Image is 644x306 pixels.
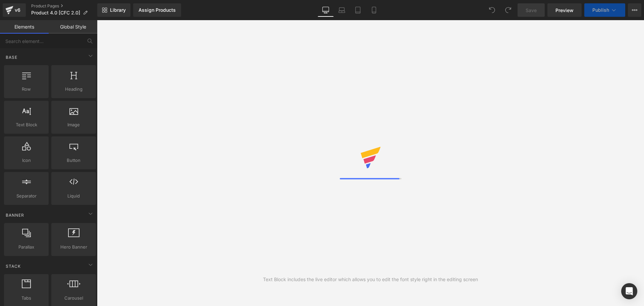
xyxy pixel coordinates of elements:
span: Heading [53,86,94,93]
span: Preview [555,7,574,14]
span: Button [53,157,94,164]
div: v6 [13,6,22,14]
span: Image [53,121,94,128]
button: Redo [501,3,515,17]
a: Desktop [318,3,334,17]
button: Publish [584,3,625,17]
span: Separator [6,192,47,200]
span: Base [5,54,18,60]
a: Mobile [366,3,382,17]
span: Parallax [6,244,47,251]
span: Stack [5,263,21,269]
button: Undo [485,3,499,17]
span: Row [6,86,47,93]
div: Open Intercom Messenger [621,283,637,299]
a: Laptop [334,3,350,17]
span: Library [110,7,126,13]
span: Liquid [53,192,94,200]
a: v6 [3,3,26,17]
button: More [628,3,641,17]
a: Tablet [350,3,366,17]
a: Product Pages [31,3,97,9]
div: Assign Products [139,7,176,13]
span: Hero Banner [53,244,94,251]
span: Tabs [6,295,47,302]
a: Preview [547,3,582,17]
span: Publish [592,7,609,13]
a: New Library [97,3,130,17]
span: Product 4.0 [CFC 2.0] [31,10,80,15]
span: Carousel [53,295,94,302]
div: Text Block includes the live editor which allows you to edit the font style right in the editing ... [263,276,478,283]
span: Text Block [6,121,47,128]
a: Global Style [49,20,97,34]
span: Save [526,7,537,14]
span: Icon [6,157,47,164]
span: Banner [5,212,25,218]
